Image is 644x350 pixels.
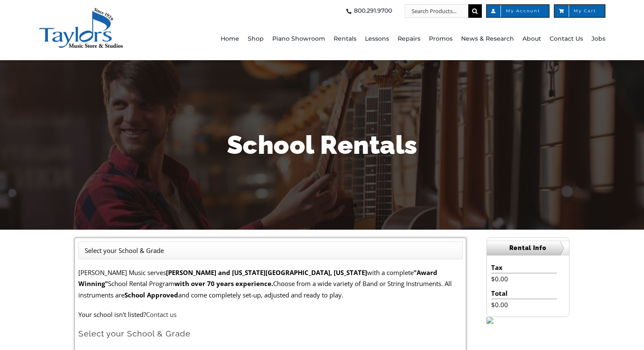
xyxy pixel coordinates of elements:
a: 800.291.9700 [344,4,392,18]
span: Promos [429,32,453,46]
strong: School Approved [124,291,178,299]
li: Tax [491,262,557,273]
a: Lessons [365,18,389,60]
p: [PERSON_NAME] Music serves with a complete School Rental Program Choose from a wide variety of Ba... [78,267,463,300]
a: Piano Showroom [272,18,325,60]
span: Shop [248,32,264,46]
li: Select your School & Grade [85,245,164,256]
h2: Rental Info [487,241,569,256]
h1: School Rentals [75,127,570,163]
li: $0.00 [491,273,557,284]
a: News & Research [461,18,514,60]
strong: with over 70 years experience. [174,279,273,288]
a: My Cart [554,4,605,18]
img: sidebar-footer.png [486,317,493,324]
span: My Cart [563,9,596,13]
span: Contact Us [550,32,583,46]
a: About [522,18,541,60]
nav: Top Right [186,4,605,18]
span: Home [221,32,239,46]
a: Repairs [398,18,420,60]
span: My Account [495,9,540,13]
li: Total [491,288,557,299]
p: Your school isn't listed? [78,309,463,320]
a: Home [221,18,239,60]
nav: Main Menu [186,18,605,60]
span: Lessons [365,32,389,46]
span: Rentals [334,32,357,46]
input: Search [468,4,482,18]
span: About [522,32,541,46]
strong: [PERSON_NAME] and [US_STATE][GEOGRAPHIC_DATA], [US_STATE] [166,268,367,277]
a: Contact us [146,310,177,319]
span: 800.291.9700 [354,4,392,18]
li: $0.00 [491,299,557,310]
span: Repairs [398,32,420,46]
span: Jobs [591,32,605,46]
span: Piano Showroom [272,32,325,46]
input: Search Products... [405,4,468,18]
a: My Account [486,4,550,18]
a: taylors-music-store-west-chester [39,6,123,15]
a: Rentals [334,18,357,60]
h2: Select your School & Grade [78,328,463,339]
a: Shop [248,18,264,60]
a: Jobs [591,18,605,60]
a: Promos [429,18,453,60]
a: Contact Us [550,18,583,60]
span: News & Research [461,32,514,46]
